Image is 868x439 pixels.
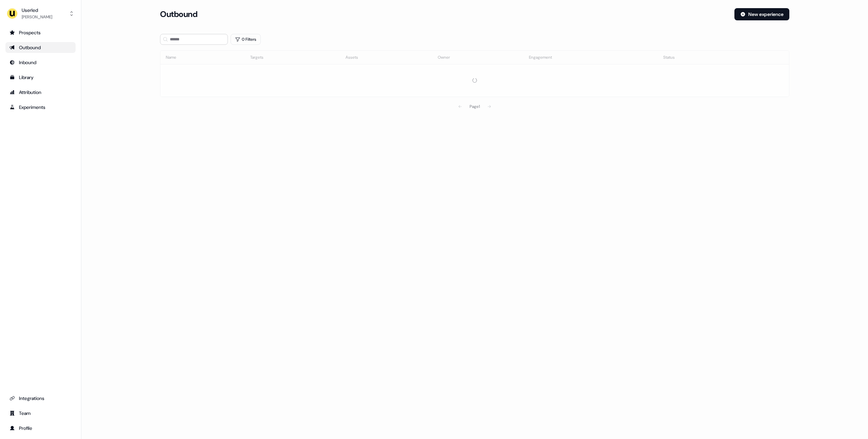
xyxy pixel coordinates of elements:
div: Experiments [9,104,72,111]
div: Outbound [9,44,72,51]
div: Attribution [9,89,72,96]
div: Userled [22,7,52,14]
a: Go to outbound experience [5,42,76,53]
button: New experience [734,8,789,20]
a: Go to profile [5,423,76,434]
a: Go to experiments [5,102,76,113]
button: Userled[PERSON_NAME] [5,5,76,22]
div: [PERSON_NAME] [22,14,52,20]
h3: Outbound [160,9,197,19]
button: 0 Filters [231,34,261,45]
a: Go to integrations [5,393,76,404]
div: Integrations [9,395,72,402]
div: Prospects [9,29,72,36]
a: Go to attribution [5,87,76,98]
a: Go to prospects [5,27,76,38]
div: Library [9,74,72,81]
div: Profile [9,425,72,432]
a: Go to team [5,408,76,419]
a: Go to Inbound [5,57,76,68]
div: Inbound [9,59,72,66]
a: Go to templates [5,72,76,83]
div: Team [9,410,72,417]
